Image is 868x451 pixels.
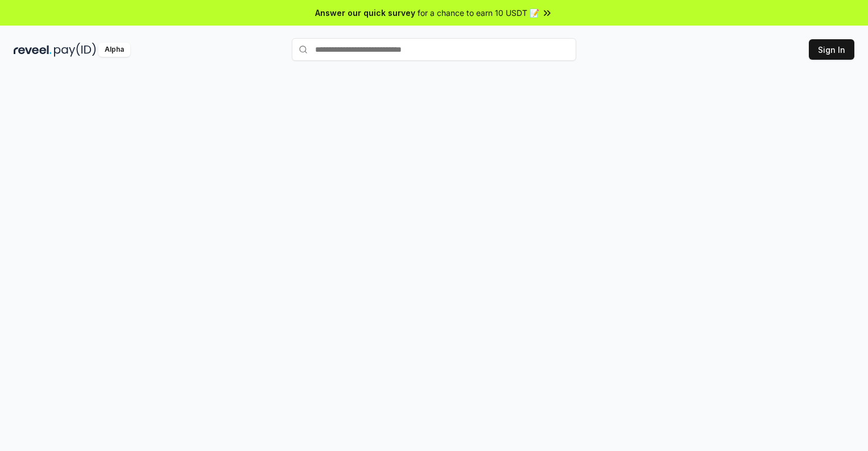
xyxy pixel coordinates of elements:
[809,39,854,60] button: Sign In
[14,43,52,57] img: reveel_dark
[54,43,96,57] img: pay_id
[98,43,130,57] div: Alpha
[418,7,539,19] span: for a chance to earn 10 USDT 📝
[315,7,415,19] span: Answer our quick survey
